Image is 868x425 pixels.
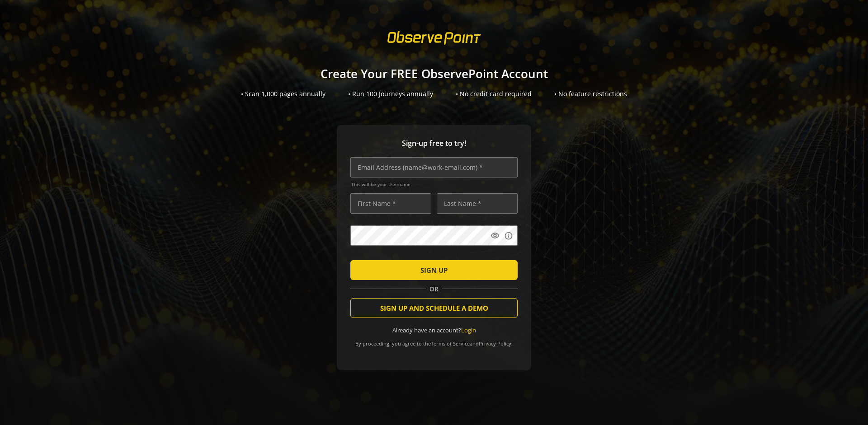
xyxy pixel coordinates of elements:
a: Terms of Service [431,340,470,347]
span: SIGN UP AND SCHEDULE A DEMO [380,300,488,316]
div: By proceeding, you agree to the and . [350,334,518,347]
div: • No feature restrictions [554,89,627,98]
input: First Name * [350,193,431,214]
span: SIGN UP [420,262,448,278]
input: Last Name * [437,193,518,214]
div: • Run 100 Journeys annually [348,89,433,98]
input: Email Address (name@work-email.com) * [350,157,518,177]
button: SIGN UP [350,260,518,280]
span: OR [426,285,442,294]
button: SIGN UP AND SCHEDULE A DEMO [350,298,518,318]
span: This will be your Username [351,181,518,187]
div: • Scan 1,000 pages annually [241,89,325,98]
mat-icon: visibility [491,231,500,240]
a: Privacy Policy [479,340,511,347]
mat-icon: info [504,231,513,240]
div: • No credit card required [456,89,532,98]
div: Already have an account? [350,326,518,335]
span: Sign-up free to try! [350,138,518,149]
a: Login [461,326,476,334]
